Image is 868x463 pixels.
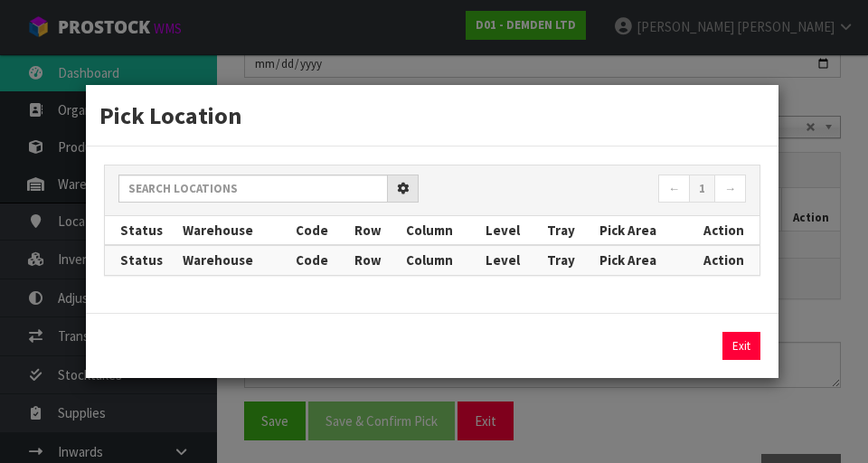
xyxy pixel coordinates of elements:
[542,216,595,245] th: Tray
[481,245,542,274] th: Level
[291,216,350,245] th: Code
[446,175,746,206] nav: Page navigation
[689,175,715,203] a: 1
[178,245,291,274] th: Warehouse
[481,216,542,245] th: Level
[658,175,690,203] a: ←
[595,216,689,245] th: Pick Area
[595,245,689,274] th: Pick Area
[714,175,746,203] a: →
[689,216,759,245] th: Action
[401,216,481,245] th: Column
[105,245,178,274] th: Status
[542,245,595,274] th: Tray
[689,245,759,274] th: Action
[722,332,760,361] button: Exit
[350,216,401,245] th: Row
[118,175,388,203] input: Search locations
[291,245,350,274] th: Code
[401,245,481,274] th: Column
[99,99,765,132] h3: Pick Location
[178,216,291,245] th: Warehouse
[105,216,178,245] th: Status
[350,245,401,274] th: Row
